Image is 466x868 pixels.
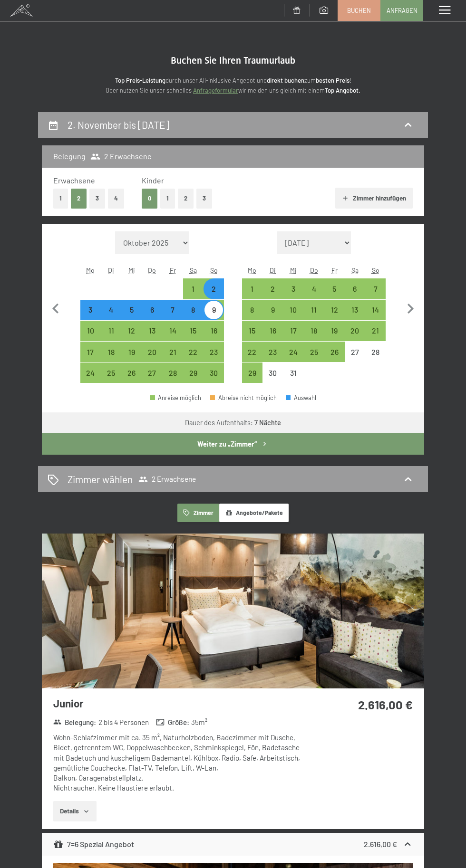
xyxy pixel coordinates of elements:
[156,717,189,727] strong: Größe :
[345,342,365,362] div: Sat Dec 27 2025
[345,321,365,341] div: Sat Dec 20 2025
[142,189,157,208] button: 0
[108,189,124,208] button: 4
[101,321,121,341] div: Anreise möglich
[142,300,162,320] div: Thu Nov 06 2025
[53,189,68,208] button: 1
[303,278,324,299] div: Thu Dec 04 2025
[304,306,323,324] div: 11
[142,300,162,320] div: Anreise möglich
[242,342,262,362] div: Anreise möglich
[142,176,164,185] span: Kinder
[183,342,204,362] div: Anreise möglich
[80,362,101,383] div: Mon Nov 24 2025
[242,278,262,299] div: Mon Dec 01 2025
[242,300,262,320] div: Anreise möglich
[304,348,323,367] div: 25
[324,321,345,341] div: Fri Dec 19 2025
[81,348,100,367] div: 17
[183,321,204,341] div: Sat Nov 15 2025
[283,362,303,383] div: Anreise nicht möglich
[143,327,161,345] div: 13
[304,327,323,345] div: 18
[204,278,224,299] div: Sun Nov 02 2025
[345,342,365,362] div: Anreise nicht möglich
[185,418,281,428] div: Dauer des Aufenthalts:
[80,321,101,341] div: Anreise möglich
[267,76,304,84] strong: direkt buchen
[81,327,100,345] div: 10
[163,362,183,383] div: Anreise möglich
[143,348,161,367] div: 20
[183,278,204,299] div: Sat Nov 01 2025
[142,342,162,362] div: Anreise möglich
[263,306,282,324] div: 9
[262,321,283,341] div: Tue Dec 16 2025
[262,300,283,320] div: Tue Dec 09 2025
[365,342,386,362] div: Sun Dec 28 2025
[86,266,95,274] abbr: Montag
[345,278,365,299] div: Anreise möglich
[338,0,380,20] a: Buchen
[283,342,303,362] div: Wed Dec 24 2025
[101,362,121,383] div: Anreise möglich
[324,300,345,320] div: Anreise möglich
[183,300,204,320] div: Sat Nov 08 2025
[346,306,364,324] div: 13
[242,362,262,383] div: Anreise möglich
[243,348,262,367] div: 22
[262,342,283,362] div: Anreise möglich
[303,342,324,362] div: Anreise möglich
[310,266,318,274] abbr: Donnerstag
[101,342,121,362] div: Tue Nov 18 2025
[183,342,204,362] div: Sat Nov 22 2025
[324,321,345,341] div: Anreise möglich
[242,362,262,383] div: Mon Dec 29 2025
[142,342,162,362] div: Thu Nov 20 2025
[365,321,386,341] div: Sun Dec 21 2025
[164,327,182,345] div: 14
[303,342,324,362] div: Thu Dec 25 2025
[204,321,224,341] div: Sun Nov 16 2025
[183,300,204,320] div: Anreise möglich
[163,321,183,341] div: Fri Nov 14 2025
[284,306,302,324] div: 10
[331,266,338,274] abbr: Freitag
[283,362,303,383] div: Wed Dec 31 2025
[121,362,142,383] div: Anreise möglich
[283,342,303,362] div: Anreise möglich
[53,839,134,850] div: 7=6 Spezial Angebot
[102,348,120,367] div: 18
[121,321,142,341] div: Anreise möglich
[303,321,324,341] div: Thu Dec 18 2025
[204,342,224,362] div: Sun Nov 23 2025
[163,342,183,362] div: Anreise möglich
[254,419,281,427] b: 7 Nächte
[262,362,283,383] div: Tue Dec 30 2025
[101,321,121,341] div: Tue Nov 11 2025
[80,321,101,341] div: Mon Nov 10 2025
[42,433,424,455] button: Weiter zu „Zimmer“
[284,327,302,345] div: 17
[242,342,262,362] div: Mon Dec 22 2025
[263,285,282,304] div: 2
[184,306,203,324] div: 8
[68,119,169,131] h2: 2. November bis [DATE]
[204,362,224,383] div: Anreise möglich
[160,189,175,208] button: 1
[365,321,386,341] div: Anreise möglich
[184,285,203,304] div: 1
[365,278,386,299] div: Sun Dec 07 2025
[210,266,218,274] abbr: Sonntag
[81,369,100,388] div: 24
[262,278,283,299] div: Anreise möglich
[71,189,87,208] button: 2
[325,306,344,324] div: 12
[102,369,120,388] div: 25
[183,278,204,299] div: Anreise möglich
[210,395,277,401] div: Abreise nicht möglich
[53,733,310,793] div: Wohn-Schlafzimmer mit ca. 35 m², Naturholzboden, Badezimmer mit Dusche, Bidet, getrenntem WC, Dop...
[142,321,162,341] div: Thu Nov 13 2025
[102,306,120,324] div: 4
[325,327,344,345] div: 19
